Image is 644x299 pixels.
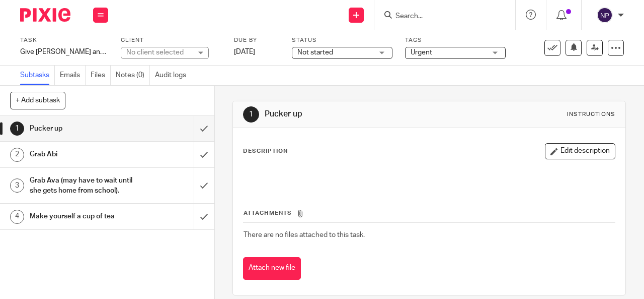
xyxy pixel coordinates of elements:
[411,49,432,56] span: Urgent
[234,36,279,44] label: Due by
[60,66,86,85] a: Emails
[194,116,214,141] div: Mark as done
[566,40,582,56] button: Snooze task
[30,209,132,224] h1: Make yourself a cup of tea
[545,143,615,159] button: Edit description
[297,49,333,56] span: Not started
[10,178,24,193] div: 3
[155,66,191,85] a: Audit logs
[194,168,214,204] div: Mark as done
[394,12,485,21] input: Search
[597,7,613,23] img: svg%3E
[243,147,288,155] p: Description
[10,148,24,162] div: 2
[567,110,615,118] div: Instructions
[30,173,132,199] h1: Grab Ava (may have to wait until she gets home from school).
[244,231,365,238] span: There are no files attached to this task.
[405,36,506,44] label: Tags
[234,48,255,55] span: [DATE]
[243,257,301,280] button: Attach new file
[20,36,108,44] label: Task
[587,40,603,56] a: Reassign task
[244,210,292,216] span: Attachments
[30,147,132,162] h1: Grab Abi
[20,47,108,57] div: Give [PERSON_NAME] and [PERSON_NAME] a kiss from Mummy Babs
[265,109,451,119] h1: Pucker up
[10,122,24,136] div: 1
[292,36,392,44] label: Status
[121,36,221,44] label: Client
[30,121,132,136] h1: Pucker up
[10,210,24,224] div: 4
[116,66,150,85] a: Notes (0)
[91,66,111,85] a: Files
[10,92,65,109] button: + Add subtask
[194,204,214,229] div: Mark as done
[126,47,192,57] div: No client selected
[20,47,108,57] div: Give Abi and Ava a kiss from Mummy Babs
[243,106,259,123] div: 1
[194,142,214,167] div: Mark as done
[20,66,55,85] a: Subtasks
[20,8,70,22] img: Pixie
